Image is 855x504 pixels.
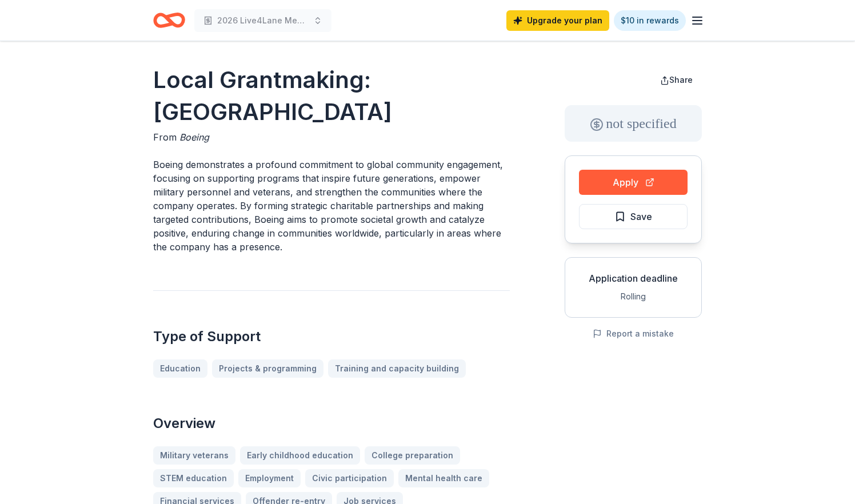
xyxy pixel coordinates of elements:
a: Upgrade your plan [506,10,609,31]
h2: Overview [153,414,510,433]
button: Save [579,204,688,229]
button: Report a mistake [593,327,674,341]
a: Home [153,7,185,34]
button: Apply [579,170,688,195]
div: Application deadline [574,271,692,285]
span: Share [669,75,693,85]
a: Projects & programming [212,359,323,378]
div: not specified [565,105,702,142]
h1: Local Grantmaking: [GEOGRAPHIC_DATA] [153,64,510,128]
button: Share [651,69,702,91]
a: Training and capacity building [328,359,466,378]
h2: Type of Support [153,327,510,346]
button: 2026 Live4Lane Mental Health Advocacy Collage Scholarship [194,9,331,32]
span: Boeing [179,131,209,143]
p: Boeing demonstrates a profound commitment to global community engagement, focusing on supporting ... [153,158,510,254]
a: Education [153,359,207,378]
span: Save [630,209,652,224]
a: $10 in rewards [614,10,686,31]
span: 2026 Live4Lane Mental Health Advocacy Collage Scholarship [217,14,309,27]
div: From [153,130,510,144]
div: Rolling [574,290,692,303]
